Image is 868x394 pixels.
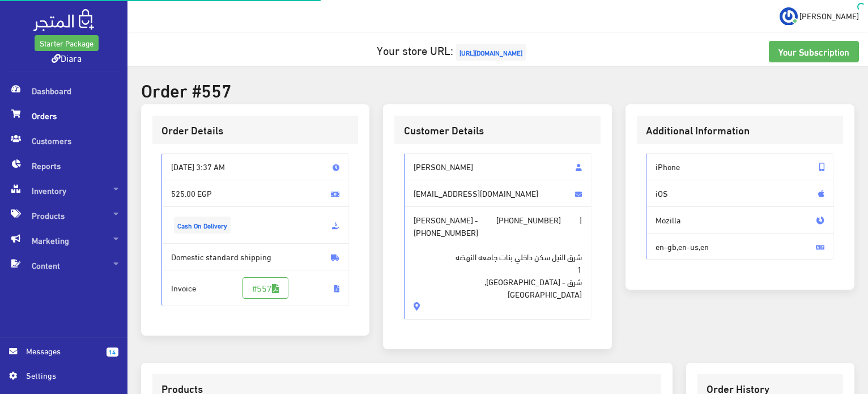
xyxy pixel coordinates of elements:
h3: Additional Information [646,125,834,135]
h3: Products [161,383,652,394]
span: [EMAIL_ADDRESS][DOMAIN_NAME] [404,180,592,207]
a: Your store URL:[URL][DOMAIN_NAME] [377,39,529,60]
span: Customers [9,128,118,153]
span: iPhone [646,153,834,180]
span: Content [9,253,118,278]
a: ... [PERSON_NAME] [780,7,859,25]
span: Marketing [9,228,118,253]
span: Products [9,203,118,228]
span: [DATE] 3:37 AM [161,153,350,180]
span: 525.00 EGP [161,180,350,207]
span: Inventory [9,178,118,203]
span: شرق النيل سكن داخلي بنات جامعه النهضه 1 شرق - [GEOGRAPHIC_DATA], [GEOGRAPHIC_DATA] [414,238,582,300]
h3: Order History [707,383,834,394]
span: Mozilla [646,206,834,234]
span: [PHONE_NUMBER] [496,214,561,226]
span: [PERSON_NAME] - | [404,206,592,320]
h3: Order Details [161,125,350,135]
span: 14 [107,348,118,357]
span: Dashboard [9,78,118,103]
a: Starter Package [35,35,99,51]
span: Reports [9,153,118,178]
span: [PHONE_NUMBER] [414,226,478,239]
span: iOS [646,180,834,207]
span: Cash On Delivery [174,217,231,234]
img: . [33,9,94,31]
h2: Order #557 [141,79,854,99]
span: Invoice [161,270,350,306]
a: #557 [242,277,288,299]
a: Diara [52,49,82,66]
a: 14 Messages [9,345,118,369]
h3: Customer Details [404,125,592,135]
a: Settings [9,369,118,387]
span: Settings [26,369,109,382]
span: en-gb,en-us,en [646,233,834,260]
span: [URL][DOMAIN_NAME] [456,44,526,61]
a: Your Subscription [769,41,859,62]
span: [PERSON_NAME] [799,9,859,23]
span: Domestic standard shipping [161,243,350,270]
span: Messages [26,345,97,357]
img: ... [780,7,798,26]
span: [PERSON_NAME] [404,153,592,180]
span: Orders [9,103,118,128]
